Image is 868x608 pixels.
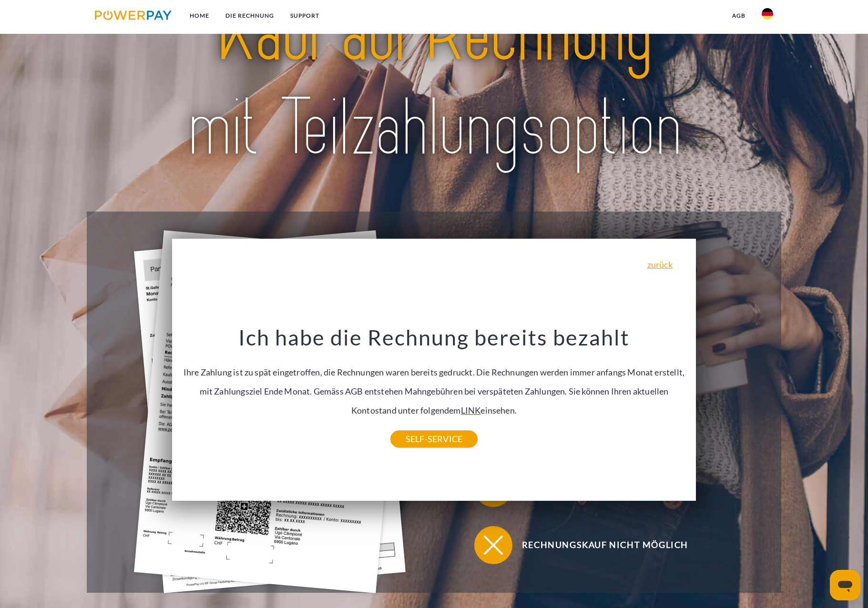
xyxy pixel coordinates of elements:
a: agb [724,7,754,24]
img: qb_close.svg [481,533,505,557]
a: LINK [461,405,481,416]
a: DIE RECHNUNG [217,7,282,24]
a: zurück [647,260,673,269]
h3: Ich habe die Rechnung bereits bezahlt [180,324,688,351]
a: SUPPORT [282,7,327,24]
div: Ihre Zahlung ist zu spät eingetroffen, die Rechnungen waren bereits gedruckt. Die Rechnungen werd... [180,324,688,439]
a: SELF-SERVICE [390,431,478,448]
img: de [762,8,773,20]
button: Rechnungskauf nicht möglich [474,526,722,564]
img: logo-powerpay.svg [95,10,172,20]
span: Rechnungskauf nicht möglich [488,526,722,564]
a: Home [182,7,217,24]
iframe: Schaltfläche zum Öffnen des Messaging-Fensters [830,570,860,600]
